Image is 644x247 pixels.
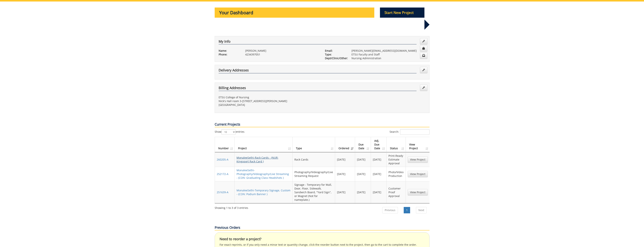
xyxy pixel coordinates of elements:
[245,49,319,53] p: [PERSON_NAME]
[219,49,240,53] p: Name:
[371,152,387,167] td: [DATE]
[219,40,417,45] h4: My Info
[387,137,406,152] th: Status: activate to sort column ascending
[400,129,430,135] input: Search:
[325,53,346,56] p: Type:
[217,172,228,176] a: 252172-A
[219,103,319,107] p: [GEOGRAPHIC_DATA]
[351,53,426,56] p: ETSU Faculty and Staff
[371,181,387,203] td: [DATE]
[387,167,406,181] td: Photo/Video Production
[219,95,319,99] p: ETSU College of Nursing
[215,225,430,230] p: Previous Orders
[215,8,374,18] p: Your Dashboard
[420,67,427,73] a: Edit Addresses
[380,8,424,18] p: Start New Project
[219,99,319,103] p: NIck's Hall room 3-[STREET_ADDRESS][PERSON_NAME]
[219,86,417,91] h4: Billing Addresses
[408,156,428,163] a: View Project
[335,137,355,152] th: Ordered: activate to sort column ascending
[335,152,355,167] td: [DATE]
[237,168,289,180] a: MonaleeSethi-Photography/Videography/Live Streaming - (CON: Graduating Class Headshots )
[215,129,244,135] label: Show entries
[221,129,236,135] select: Showentries
[406,137,430,152] th: View Project: activate to sort column ascending
[390,129,430,135] label: Search:
[335,167,355,181] td: [DATE]
[355,167,371,181] td: [DATE]
[237,189,290,196] a: MonaleeSethi-Temporary Signage, Custom - (CON: Podium Banner )
[219,53,240,56] p: Phone:
[351,56,426,60] p: Nursing Administration
[420,85,427,91] a: Edit Addresses
[217,190,228,194] a: 251639-A
[237,156,278,163] a: MonaleeSethi-Rack Cards - (NUR: Kingsport Rack Card )
[235,137,293,152] th: Project: activate to sort column ascending
[220,237,425,241] h4: Need to reorder a project?
[215,122,430,127] p: Current Projects
[355,137,371,152] th: Due Date: activate to sort column ascending
[380,11,424,15] a: Start New Project
[408,171,428,177] a: View Project
[408,189,428,195] a: View Project
[335,181,355,203] td: [DATE]
[420,52,427,59] a: Change Communication Preferences
[217,158,228,161] a: 260205-A
[293,152,335,167] td: Rack Cards
[387,181,406,203] td: Customer Proof Approval
[416,207,427,213] a: Next
[215,205,248,210] div: Showing 1 to 3 of 3 entries
[245,53,319,56] p: 4234397051
[325,56,346,60] p: Dept/Clinic/Other:
[219,68,417,73] h4: Delivery Addresses
[351,49,426,53] p: [PERSON_NAME][EMAIL_ADDRESS][DOMAIN_NAME]
[420,38,427,45] a: Edit Info
[382,207,398,213] a: Previous
[404,207,410,213] a: 1
[293,137,335,152] th: Type: activate to sort column ascending
[371,167,387,181] td: [DATE]
[293,181,335,203] td: Signage - Temporary for Wall, Door, Floor, Sidewalk, Sandwich Board, "Yard Sign", or Magnet (Not ...
[387,152,406,167] td: Print-Ready Estimate Approval
[355,152,371,167] td: [DATE]
[371,137,387,152] th: Adj. Due Date: activate to sort column ascending
[355,181,371,203] td: [DATE]
[293,167,335,181] td: Photography/Videography/Live Streaming Request
[215,137,235,152] th: Number: activate to sort column ascending
[420,45,427,52] a: Change Password
[325,49,346,53] p: Email:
